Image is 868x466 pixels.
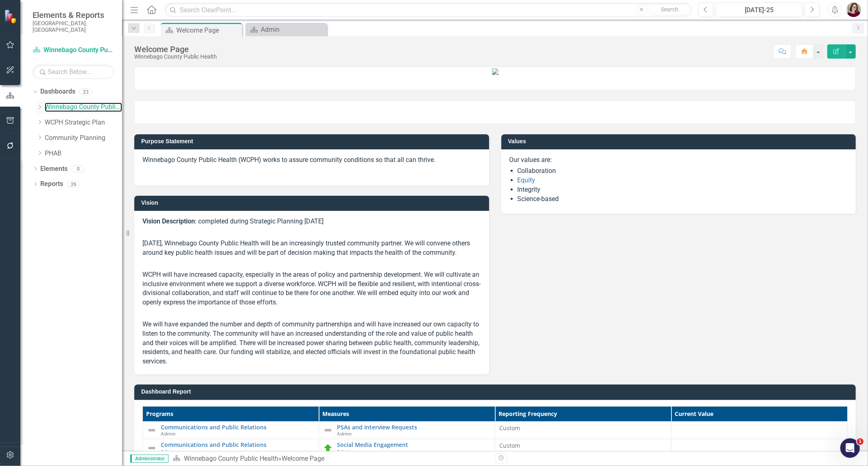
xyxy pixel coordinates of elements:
[857,438,864,445] span: 1
[495,421,671,439] td: Double-Click to Edit
[45,118,122,127] a: WCPH Strategic Plan
[323,443,333,453] img: On Target
[661,6,678,13] span: Search
[495,439,671,457] td: Double-Click to Edit
[40,87,75,96] a: Dashboards
[40,164,68,174] a: Elements
[337,424,491,430] a: PSAs and Interview Requests
[33,10,114,20] span: Elements & Reports
[4,9,18,24] img: ClearPoint Strategy
[508,138,852,144] h3: Values
[716,2,802,17] button: [DATE]-25
[518,166,848,176] li: Collaboration
[142,217,481,228] p: : completed during Strategic Planning [DATE]
[40,179,63,189] a: Reports
[261,24,325,35] div: Admin
[492,68,498,75] img: WCPH%20v2.jpg
[45,149,122,158] a: PHAB
[161,448,175,455] span: Admin
[518,185,848,195] li: Integrity
[840,438,860,458] iframe: Intercom live chat
[499,424,667,432] div: Custom
[518,176,536,184] a: Equity
[323,425,333,435] img: Not Defined
[143,421,319,439] td: Double-Click to Edit Right Click for Context Menu
[45,103,122,112] a: Winnebago County Public Health
[141,200,485,206] h3: Vision
[165,3,692,17] input: Search ClearPoint...
[176,25,240,35] div: Welcome Page
[509,155,848,165] p: Our values are:
[846,2,861,17] img: Sarahjean Schluechtermann
[67,181,80,188] div: 26
[45,133,122,143] a: Community Planning
[134,54,217,60] div: Winnebago County Public Health
[142,239,470,256] span: [DATE], Winnebago County Public Health will be an increasingly trusted community partner. We will...
[719,5,800,15] div: [DATE]-25
[184,455,278,462] a: Winnebago County Public Health
[173,454,489,464] div: »
[147,425,157,435] img: Not Defined
[161,430,175,437] span: Admin
[143,439,319,457] td: Double-Click to Edit Right Click for Context Menu
[161,424,315,430] a: Communications and Public Relations
[319,421,495,439] td: Double-Click to Edit Right Click for Context Menu
[79,88,92,95] div: 23
[142,320,479,365] span: We will have expanded the number and depth of community partnerships and will have increased our ...
[141,138,485,144] h3: Purpose Statement
[337,430,352,437] span: Admin
[33,46,114,55] a: Winnebago County Public Health
[142,271,481,306] span: WCPH will have increased capacity, especially in the areas of policy and partnership development....
[142,155,481,166] p: Winnebago County Public Health (WCPH) works to assure community conditions so that all can thrive.
[337,442,491,448] a: Social Media Engagement
[134,45,217,54] div: Welcome Page
[33,20,114,33] small: [GEOGRAPHIC_DATA], [GEOGRAPHIC_DATA]
[649,4,690,15] button: Search
[282,455,324,462] div: Welcome Page
[247,24,325,35] a: Admin
[161,442,315,448] a: Communications and Public Relations
[499,442,667,450] div: Custom
[142,217,195,225] strong: Vision Description
[33,65,114,79] input: Search Below...
[518,195,848,204] li: Science-based
[337,448,352,455] span: Admin
[147,443,157,453] img: Not Defined
[141,389,852,395] h3: Dashboard Report
[72,165,85,172] div: 0
[319,439,495,457] td: Double-Click to Edit Right Click for Context Menu
[130,455,168,463] span: Administrator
